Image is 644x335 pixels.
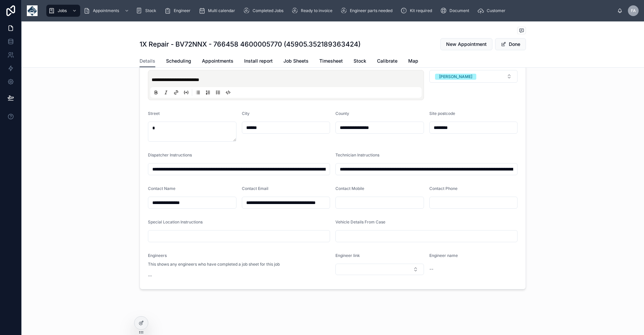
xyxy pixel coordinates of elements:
span: Scheduling [166,58,191,64]
a: Calibrate [377,55,397,68]
a: Engineer parts needed [338,5,397,17]
a: Stock [354,55,366,68]
span: Engineer link [335,253,360,258]
span: Jobs [58,8,67,13]
span: Calibrate [377,58,397,64]
button: New Appointment [440,38,492,50]
span: Job Sheets [283,58,309,64]
span: Contact Phone [429,186,458,191]
a: Completed Jobs [241,5,288,17]
span: This shows any engineers who have completed a job sheet for this job [148,262,280,267]
span: -- [148,272,152,279]
span: Customer [487,8,505,13]
span: Map [408,58,418,64]
a: Appointments [82,5,132,17]
span: Engineer parts needed [350,8,392,13]
div: scrollable content [43,3,617,18]
span: Stock [354,58,366,64]
span: Engineers [148,253,167,258]
span: Stock [145,8,156,13]
a: Ready to invoice [289,5,337,17]
a: Timesheet [319,55,343,68]
a: Map [408,55,418,68]
a: Details [140,55,155,68]
span: Completed Jobs [253,8,283,13]
span: FA [631,8,636,13]
h1: 1X Repair - BV72NNX - 766458 4600005770 (45905.352189363424) [140,40,361,49]
span: Ready to invoice [301,8,332,13]
button: Done [495,38,526,50]
span: Appointments [93,8,119,13]
span: Vehicle Details From Case [335,219,385,224]
div: [PERSON_NAME] [439,74,472,80]
a: Scheduling [166,55,191,68]
span: County [335,111,349,116]
span: -- [429,266,433,272]
span: New Appointment [446,41,487,48]
span: Engineer name [429,253,458,258]
a: Jobs [46,5,80,17]
span: Multi calendar [208,8,235,13]
span: Contact Mobile [335,186,364,191]
span: Document [449,8,469,13]
span: Install report [244,58,273,64]
span: Technician Instructions [335,152,379,157]
span: Street [148,111,160,116]
a: Customer [475,5,510,17]
span: Details [140,58,155,64]
span: Kit required [410,8,432,13]
span: Special Location Instructions [148,219,203,224]
span: Engineer [174,8,191,13]
span: Contact Email [242,186,268,191]
a: Multi calendar [197,5,240,17]
span: Contact Name [148,186,175,191]
a: Engineer [162,5,195,17]
span: Dispatcher Instructions [148,152,192,157]
span: City [242,111,250,116]
img: App logo [27,5,38,16]
a: Install report [244,55,273,68]
span: Timesheet [319,58,343,64]
span: Site postcode [429,111,455,116]
button: Select Button [429,70,518,83]
a: Kit required [398,5,437,17]
button: Select Button [335,264,424,275]
span: Appointments [202,58,233,64]
a: Appointments [202,55,233,68]
a: Stock [134,5,161,17]
a: Job Sheets [283,55,309,68]
a: Document [438,5,474,17]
